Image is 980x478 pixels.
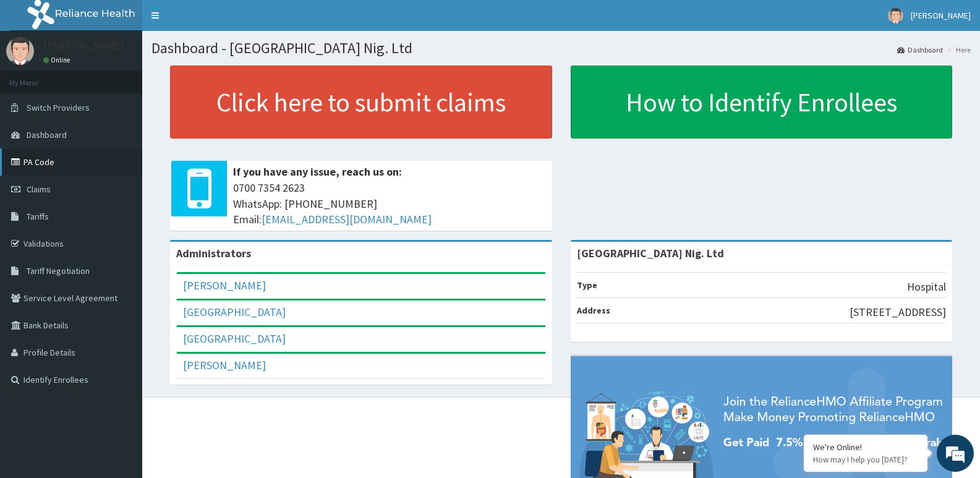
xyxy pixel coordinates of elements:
p: How may I help you today? [813,455,918,465]
b: Type [577,280,597,291]
a: Dashboard [897,45,943,55]
span: Tariff Negotiation [27,265,90,276]
span: [PERSON_NAME] [911,10,971,21]
div: We're Online! [813,442,918,453]
img: User Image [6,37,34,65]
span: 0700 7354 2623 WhatsApp: [PHONE_NUMBER] Email: [233,180,546,228]
h1: Dashboard - [GEOGRAPHIC_DATA] Nig. Ltd [151,40,971,56]
span: Dashboard [27,129,67,140]
a: [GEOGRAPHIC_DATA] [183,305,286,319]
span: Switch Providers [27,102,90,113]
img: User Image [888,8,903,23]
a: Click here to submit claims [170,66,552,139]
a: [GEOGRAPHIC_DATA] [183,331,286,346]
strong: [GEOGRAPHIC_DATA] Nig. Ltd [577,246,724,260]
a: [PERSON_NAME] [183,278,266,292]
span: Tariffs [27,211,49,222]
p: [STREET_ADDRESS] [850,304,946,320]
span: Claims [27,184,51,195]
a: [PERSON_NAME] [183,358,266,372]
p: [PERSON_NAME] [43,40,124,51]
b: Administrators [176,246,251,260]
a: [EMAIL_ADDRESS][DOMAIN_NAME] [262,212,432,226]
b: Address [577,305,610,316]
p: Hospital [907,279,946,295]
b: If you have any issue, reach us on: [233,164,402,179]
a: How to Identify Enrollees [571,66,953,139]
li: Here [944,45,971,55]
a: Online [43,56,73,64]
